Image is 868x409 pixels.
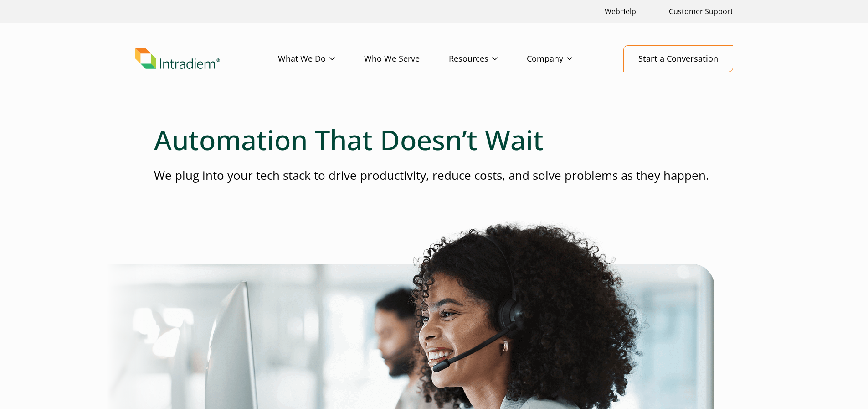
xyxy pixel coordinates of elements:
a: Link to homepage of Intradiem [135,48,278,69]
a: What We Do [278,46,364,72]
a: Resources [449,46,527,72]
a: Start a Conversation [623,45,733,72]
a: Who We Serve [364,46,449,72]
img: Intradiem [135,48,220,69]
p: We plug into your tech stack to drive productivity, reduce costs, and solve problems as they happen. [154,167,714,184]
h1: Automation That Doesn’t Wait [154,123,714,156]
a: Company [527,46,601,72]
a: Link opens in a new window [601,2,640,21]
a: Customer Support [665,2,737,21]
